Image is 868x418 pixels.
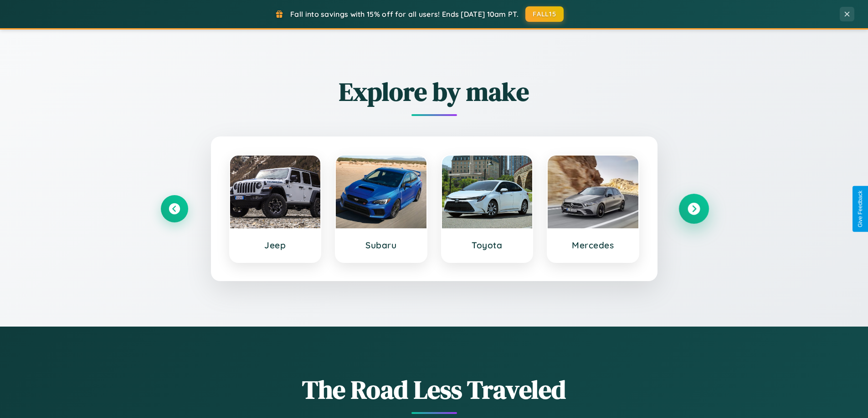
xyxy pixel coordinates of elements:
[451,240,524,251] h3: Toyota
[161,372,708,407] h1: The Road Less Traveled
[161,74,708,109] h2: Explore by make
[525,6,564,22] button: FALL15
[239,240,312,251] h3: Jeep
[345,240,417,251] h3: Subaru
[857,191,863,227] div: Give Feedback
[290,10,519,19] span: Fall into savings with 15% off for all users! Ends [DATE] 10am PT.
[557,240,629,251] h3: Mercedes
